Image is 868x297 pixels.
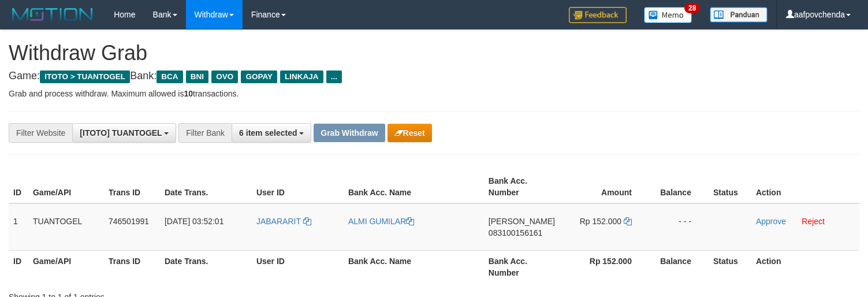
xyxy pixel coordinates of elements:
span: BCA [157,70,182,83]
th: ID [9,170,28,203]
th: Status [709,170,751,203]
th: Trans ID [104,170,160,203]
a: Copy 152000 to clipboard [624,217,632,226]
th: Date Trans. [160,170,252,203]
span: ITOTO > TUANTOGEL [40,70,130,83]
th: Bank Acc. Number [484,250,560,283]
th: Status [709,250,751,283]
span: BNI [186,70,208,83]
img: panduan.png [710,7,768,23]
th: Date Trans. [160,250,252,283]
a: Reject [802,217,825,226]
th: Trans ID [104,250,160,283]
img: Button%20Memo.svg [644,7,692,23]
th: Game/API [28,250,104,283]
button: Grab Withdraw [314,124,385,142]
th: Rp 152.000 [560,250,649,283]
th: Game/API [28,170,104,203]
span: [ITOTO] TUANTOGEL [80,128,162,138]
a: JABARARIT [256,217,311,226]
span: GOPAY [241,70,277,83]
button: [ITOTO] TUANTOGEL [72,123,176,143]
th: User ID [252,250,344,283]
img: MOTION_logo.png [9,6,96,23]
button: Reset [388,124,432,142]
th: Bank Acc. Name [344,170,484,203]
img: Feedback.jpg [569,7,627,23]
div: Filter Website [9,123,72,143]
h1: Withdraw Grab [9,42,859,65]
span: LINKAJA [280,70,323,83]
span: 6 item selected [239,128,297,138]
th: Bank Acc. Name [344,250,484,283]
span: JABARARIT [256,217,301,226]
th: Action [751,250,859,283]
span: [DATE] 03:52:01 [165,217,223,226]
a: Approve [756,217,786,226]
th: Bank Acc. Number [484,170,560,203]
th: Balance [649,170,709,203]
span: ... [326,70,342,83]
th: Balance [649,250,709,283]
strong: 10 [184,89,193,98]
span: OVO [211,70,238,83]
th: Amount [560,170,649,203]
th: Action [751,170,859,203]
span: Copy 083100156161 to clipboard [489,228,542,237]
td: TUANTOGEL [28,203,104,251]
button: 6 item selected [232,123,311,143]
div: Filter Bank [178,123,232,143]
a: ALMI GUMILAR [348,217,414,226]
span: [PERSON_NAME] [489,217,555,226]
h4: Game: Bank: [9,70,859,82]
p: Grab and process withdraw. Maximum allowed is transactions. [9,88,859,99]
td: - - - [649,203,709,251]
th: User ID [252,170,344,203]
span: 28 [684,3,700,13]
span: 746501991 [109,217,149,226]
td: 1 [9,203,28,251]
span: Rp 152.000 [580,217,621,226]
